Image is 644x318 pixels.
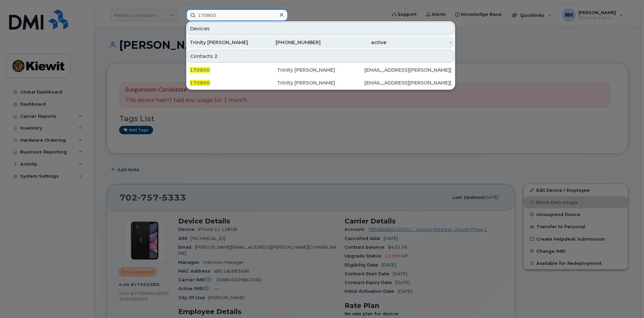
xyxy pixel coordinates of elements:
div: Trinity [PERSON_NAME] [277,79,364,86]
div: Devices [187,22,454,35]
div: Contacts [187,50,454,63]
a: 170800Trinity [PERSON_NAME][EMAIL_ADDRESS][PERSON_NAME][PERSON_NAME][DOMAIN_NAME] [187,64,454,76]
a: 170800Trinity [PERSON_NAME][EMAIL_ADDRESS][PERSON_NAME][PERSON_NAME][DOMAIN_NAME] [187,77,454,89]
div: Trinity [PERSON_NAME] [190,39,255,46]
a: Trinity [PERSON_NAME][PHONE_NUMBER]active- [187,36,454,48]
div: - [386,39,452,46]
span: 170800 [190,80,210,86]
span: 170800 [190,67,210,73]
iframe: Messenger Launcher [615,289,639,313]
span: 2 [214,53,218,60]
div: Trinity [PERSON_NAME] [277,67,364,73]
div: [PHONE_NUMBER] [255,39,321,46]
div: active [321,39,386,46]
div: [EMAIL_ADDRESS][PERSON_NAME][PERSON_NAME][DOMAIN_NAME] [364,79,452,86]
div: [EMAIL_ADDRESS][PERSON_NAME][PERSON_NAME][DOMAIN_NAME] [364,67,452,73]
